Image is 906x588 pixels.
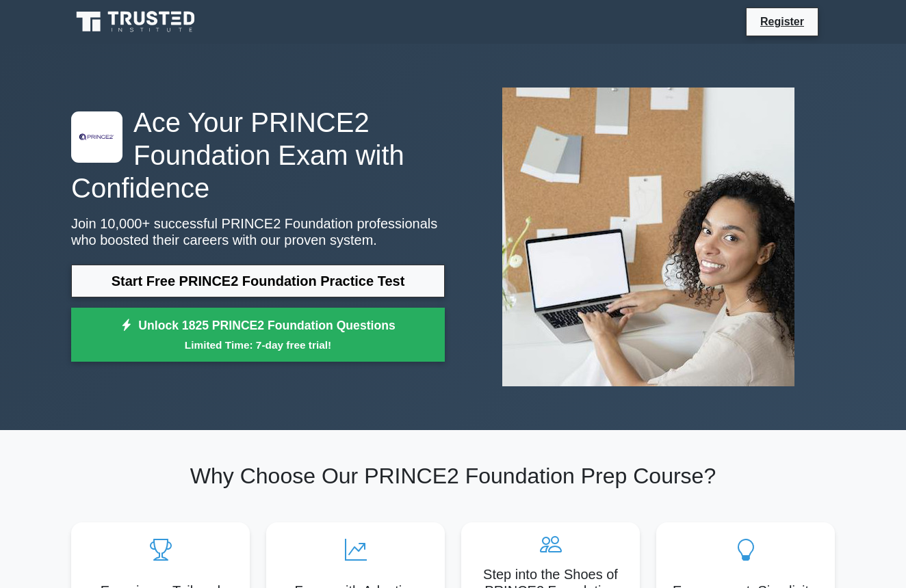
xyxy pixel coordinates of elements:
p: Join 10,000+ successful PRINCE2 Foundation professionals who boosted their careers with our prove... [71,215,445,248]
h1: Ace Your PRINCE2 Foundation Exam with Confidence [71,106,445,204]
a: Unlock 1825 PRINCE2 Foundation QuestionsLimited Time: 7-day free trial! [71,308,445,362]
small: Limited Time: 7-day free trial! [88,337,428,353]
h2: Why Choose Our PRINCE2 Foundation Prep Course? [71,463,835,489]
a: Register [752,13,812,30]
a: Start Free PRINCE2 Foundation Practice Test [71,265,445,297]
